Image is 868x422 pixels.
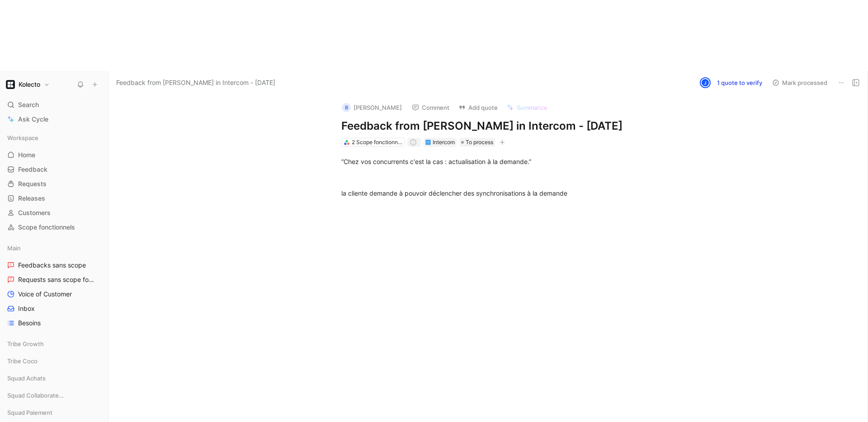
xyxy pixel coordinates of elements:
div: Squad Achats [4,371,105,385]
a: Requests [4,177,105,191]
span: Home [18,150,35,159]
span: Squad Collaborateurs [7,391,67,400]
span: Feedback [18,165,47,174]
a: Customers [4,206,105,220]
div: Tribe Growth [4,337,105,353]
span: Customers [18,208,51,217]
div: Squad Achats [4,371,105,388]
a: Releases [4,192,105,205]
span: Requests sans scope fonctionnel [18,275,94,284]
span: Squad Paiement [7,408,52,417]
div: Squad Paiement [4,406,105,419]
a: Voice of Customer [4,287,105,301]
span: Requests [18,179,47,188]
img: Kolecto [6,80,15,89]
div: Squad Paiement [4,406,105,422]
span: Squad Achats [7,374,46,383]
h1: Kolecto [19,80,40,89]
span: Search [18,99,39,110]
span: Tribe Coco [7,356,38,366]
a: Ask Cycle [4,113,105,126]
span: Feedback from [PERSON_NAME] in Intercom - [DATE] [116,77,275,88]
span: Feedbacks sans scope [18,261,86,270]
a: Feedbacks sans scope [4,258,105,272]
span: Summarize [517,103,547,112]
button: Summarize [503,101,552,114]
div: Search [4,98,105,112]
div: MainFeedbacks sans scopeRequests sans scope fonctionnelVoice of CustomerInboxBesoins [4,241,105,330]
div: “Chez vos concurrents c'est la cas : actualisation à la demande.” [341,157,654,166]
button: 1 quote to verify [713,76,766,89]
span: Scope fonctionnels [18,223,75,232]
span: Inbox [18,304,35,313]
div: Main [4,241,105,255]
button: Add quote [454,101,502,114]
div: Tribe Growth [4,337,105,351]
a: Feedback [4,163,105,176]
div: Squad Collaborateurs [4,389,105,405]
a: Inbox [4,302,105,315]
div: Tribe Coco [4,354,105,370]
div: To process [459,138,495,147]
span: To process [466,138,493,147]
button: KolectoKolecto [4,78,52,91]
div: Tribe Coco [4,354,105,368]
button: Mark processed [768,76,831,89]
span: Ask Cycle [18,114,48,125]
div: la cliente demande à pouvoir déclencher des synchronisations à la demande [341,188,654,198]
span: Voice of Customer [18,290,72,299]
span: Workspace [7,133,38,142]
div: Workspace [4,131,105,145]
a: Besoins [4,316,105,330]
span: Main [7,244,21,253]
span: Releases [18,194,45,203]
button: Comment [408,101,453,114]
div: p [410,140,415,145]
button: B[PERSON_NAME] [338,101,406,114]
div: Intercom [433,138,455,147]
div: B [342,103,351,112]
div: 2 Scope fonctionnels [352,138,402,147]
div: Squad Collaborateurs [4,389,105,402]
a: Scope fonctionnels [4,220,105,234]
a: Home [4,148,105,162]
a: Requests sans scope fonctionnel [4,273,105,286]
span: Tribe Growth [7,339,44,348]
h1: Feedback from [PERSON_NAME] in Intercom - [DATE] [341,119,654,133]
span: Besoins [18,319,41,328]
div: J [701,78,710,87]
